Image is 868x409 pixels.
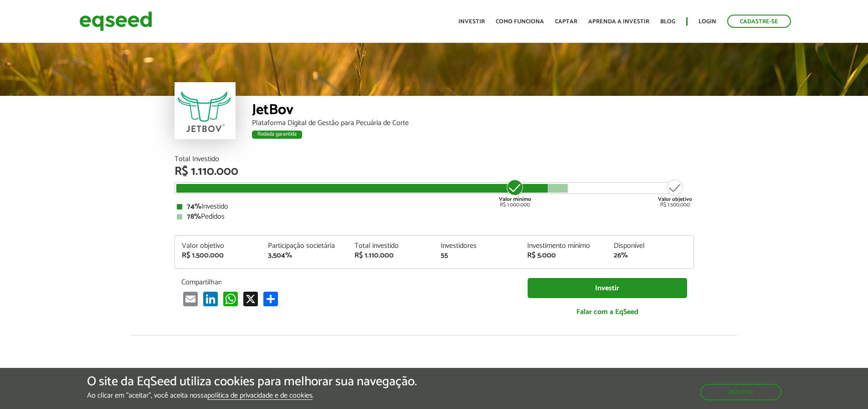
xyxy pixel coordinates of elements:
div: 3,504% [268,252,341,259]
div: Participação societária [268,242,341,250]
div: Investidores [441,242,514,250]
h5: O site da EqSeed utiliza cookies para melhorar sua navegação. [87,375,417,389]
div: JetBov [252,103,694,120]
a: Email [181,291,200,306]
div: 26% [614,252,687,259]
a: Investir [528,278,687,299]
div: 55 [441,252,514,259]
strong: 74% [187,200,201,213]
div: R$ 1.500.000 [658,178,692,208]
div: Valor objetivo [182,242,255,250]
button: Aceitar [700,384,781,400]
img: EqSeed [79,9,152,33]
a: Investir [458,19,485,25]
div: Total investido [354,242,427,250]
a: Cadastre-se [727,15,791,28]
a: Compartilhar [262,291,280,306]
div: Disponível [614,242,687,250]
div: Investido [177,203,692,210]
div: Investimento mínimo [527,242,600,250]
div: Total Investido [175,156,694,163]
strong: Valor objetivo [658,195,692,204]
p: Ao clicar em "aceitar", você aceita nossa . [87,391,417,400]
strong: 78% [187,210,201,223]
a: WhatsApp [221,291,240,306]
a: X [241,291,260,306]
div: R$ 1.110.000 [354,252,427,259]
strong: Valor mínimo [499,195,531,204]
a: Aprenda a investir [588,19,649,25]
a: política de privacidade e de cookies [207,392,313,400]
a: Como funciona [496,19,544,25]
div: Rodada garantida [252,131,302,139]
a: LinkedIn [201,291,220,306]
p: Compartilhar: [181,278,514,287]
a: Falar com a EqSeed [528,303,687,321]
a: Captar [555,19,577,25]
div: R$ 5.000 [527,252,600,259]
div: R$ 1.000.000 [498,178,532,208]
div: Pedidos [177,213,692,220]
div: Plataforma Digital de Gestão para Pecuária de Corte [252,120,694,127]
a: Login [699,19,716,25]
div: R$ 1.110.000 [175,166,694,178]
a: Blog [660,19,675,25]
div: R$ 1.500.000 [182,252,255,259]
